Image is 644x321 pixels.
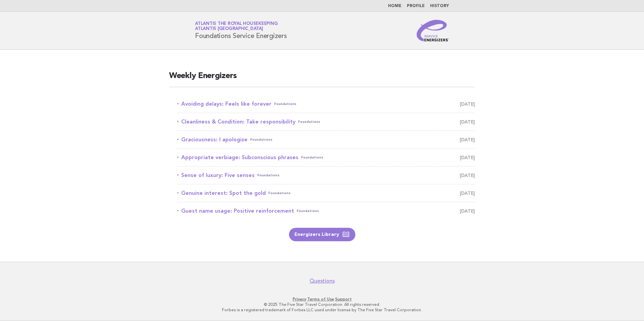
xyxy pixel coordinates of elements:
[310,278,335,284] a: Questions
[116,296,528,302] p: · ·
[195,22,287,39] h1: Foundations Service Energizers
[430,4,449,8] a: History
[177,153,475,162] a: Appropriate verbiage: Subconscious phrasesFoundations [DATE]
[460,99,475,109] span: [DATE]
[293,297,306,301] a: Privacy
[177,135,475,144] a: Graciousness: I apologizeFoundations [DATE]
[298,117,320,127] span: Foundations
[195,22,278,31] a: Atlantis the Royal HousekeepingAtlantis [GEOGRAPHIC_DATA]
[460,135,475,144] span: [DATE]
[388,4,401,8] a: Home
[407,4,425,8] a: Profile
[116,307,528,313] p: Forbes is a registered trademark of Forbes LLC used under license by The Five Star Travel Corpora...
[268,188,291,198] span: Foundations
[177,117,475,127] a: Cleanliness & Condition: Take responsibilityFoundations [DATE]
[460,188,475,198] span: [DATE]
[195,27,263,31] span: Atlantis [GEOGRAPHIC_DATA]
[335,297,352,301] a: Support
[250,135,272,144] span: Foundations
[417,20,449,41] img: Service Energizers
[460,117,475,127] span: [DATE]
[177,188,475,198] a: Genuine interest: Spot the goldFoundations [DATE]
[257,171,280,180] span: Foundations
[289,228,355,241] a: Energizers Library
[169,71,475,87] h2: Weekly Energizers
[460,171,475,180] span: [DATE]
[460,206,475,216] span: [DATE]
[301,153,323,162] span: Foundations
[177,171,475,180] a: Sense of luxury: Five sensesFoundations [DATE]
[297,206,319,216] span: Foundations
[177,99,475,109] a: Avoiding delays: Feels like foreverFoundations [DATE]
[177,206,475,216] a: Guest name usage: Positive reinforcementFoundations [DATE]
[274,99,296,109] span: Foundations
[460,153,475,162] span: [DATE]
[116,302,528,307] p: © 2025 The Five Star Travel Corporation. All rights reserved.
[307,297,334,301] a: Terms of Use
